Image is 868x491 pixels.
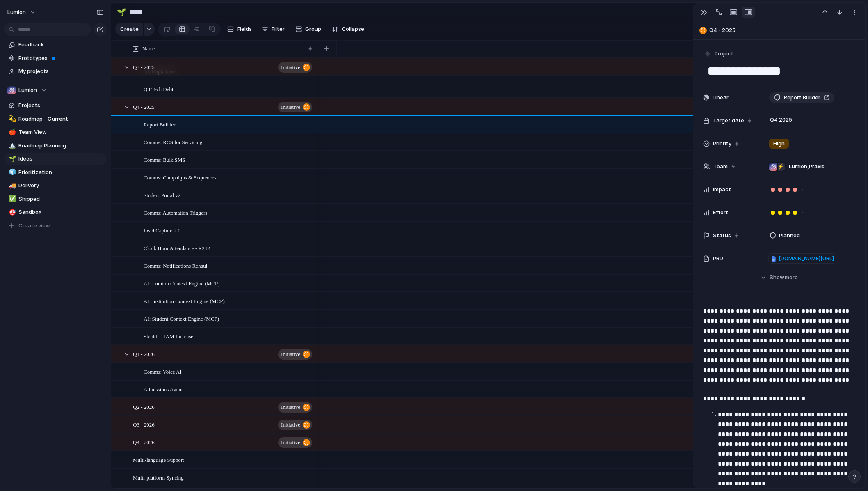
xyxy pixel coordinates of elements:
span: Team [713,163,728,171]
div: 💫 [9,114,14,124]
button: Fields [224,23,255,36]
span: Q3 - 2025 [133,62,155,71]
div: 🍎 [9,128,14,137]
button: 🏔️ [7,142,16,150]
span: Lead Capture 2.0 [144,225,180,235]
span: Priority [713,140,731,148]
span: Impact [713,186,731,194]
span: initiative [281,101,300,113]
a: Feedback [4,39,107,51]
span: Comms: Automation Triggers [144,208,207,217]
span: Comms: Campaigns & Sequences [144,172,216,182]
span: Roadmap Planning [18,142,104,150]
span: Ideas [18,155,104,163]
span: Q2 - 2026 [133,402,155,411]
a: ✅Shipped [4,193,107,205]
span: Q4 2025 [768,115,794,125]
div: 🎯 [9,208,14,217]
span: Report Builder [144,119,176,129]
button: 🧊 [7,168,16,177]
span: Effort [713,209,728,217]
div: 🏔️ [9,141,14,150]
button: Project [702,48,736,60]
button: initiative [278,102,312,112]
span: Feedback [18,41,104,49]
span: Shipped [18,195,104,203]
span: Q3 Tech Debt [144,84,174,94]
button: initiative [278,62,312,73]
div: 🌱 [9,154,14,164]
span: Create [120,25,139,33]
span: Q4 - 2025 [133,102,155,111]
button: 💫 [7,115,16,123]
a: Prototypes [4,52,107,64]
a: My projects [4,65,107,78]
span: initiative [281,402,300,413]
a: Projects [4,99,107,112]
button: Lumion [4,6,40,19]
button: 🚚 [7,181,16,190]
a: 🧊Prioritization [4,166,107,179]
a: [DOMAIN_NAME][URL] [768,253,836,264]
span: initiative [281,62,300,73]
span: Group [305,25,321,33]
div: 🚚 [9,181,14,190]
span: AI: Lumion Context Engine (MCP) [144,278,220,288]
span: Status [713,232,731,240]
span: [DOMAIN_NAME][URL] [779,255,834,263]
div: ✅ [9,194,14,204]
span: PRD [713,255,723,263]
span: Sandbox [18,208,104,216]
span: Q4 - 2025 [709,26,861,34]
div: 🧊 [9,167,14,177]
span: initiative [281,437,300,448]
span: Fields [237,25,252,33]
span: Prioritization [18,168,104,177]
span: Stealth - TAM Increase [144,331,193,341]
span: Student Portal v2 [144,190,180,200]
span: initiative [281,419,300,431]
span: Planned [779,232,800,240]
span: Delivery [18,181,104,190]
span: Comms: Voice AI [144,367,182,376]
span: Q3 - 2026 [133,420,155,429]
span: Clock Hour Attendance - R2T4 [144,243,210,252]
span: Q1 - 2026 [133,349,155,358]
button: initiative [278,402,312,413]
span: Comms: Bulk SMS [144,155,185,164]
a: 💫Roadmap - Current [4,113,107,125]
a: 🎯Sandbox [4,206,107,218]
span: Project [715,50,733,58]
span: Target date [713,117,744,125]
button: 🍎 [7,128,16,136]
a: 🚚Delivery [4,179,107,192]
span: Roadmap - Current [18,115,104,123]
button: 🎯 [7,208,16,216]
span: AI: Institution Context Engine (MCP) [144,296,225,305]
span: Multi-platform Syncing [133,473,184,482]
span: Comms: Notifications Rehaul [144,261,207,270]
a: 🍎Team View [4,126,107,138]
button: Group [291,23,325,36]
span: initiative [281,349,300,360]
span: Prototypes [18,54,104,62]
a: Report Builder [769,92,834,103]
span: Linear [713,94,729,102]
a: 🌱Ideas [4,153,107,165]
button: Create [115,23,143,36]
span: AI: Student Context Engine (MCP) [144,314,219,323]
button: Lumion [4,84,107,96]
button: ✅ [7,195,16,203]
button: Collapse [329,23,368,36]
span: Projects [18,101,104,110]
a: 🏔️Roadmap Planning [4,140,107,152]
span: Name [142,45,155,53]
